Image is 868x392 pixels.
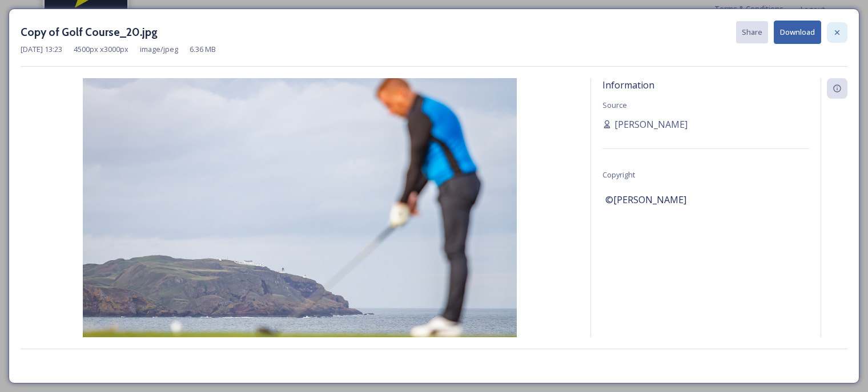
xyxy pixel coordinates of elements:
[602,100,627,110] span: Source
[74,44,128,55] span: 4500 px x 3000 px
[21,78,579,367] img: Copy%20of%20Golf%20Course_20.jpg
[602,169,635,180] span: Copyright
[140,44,178,55] span: image/jpeg
[602,79,654,91] span: Information
[21,44,62,55] span: [DATE] 13:23
[605,193,686,207] span: ©[PERSON_NAME]
[190,44,216,55] span: 6.36 MB
[21,24,158,41] h3: Copy of Golf Course_20.jpg
[774,21,821,44] button: Download
[614,118,688,131] span: [PERSON_NAME]
[736,21,768,43] button: Share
